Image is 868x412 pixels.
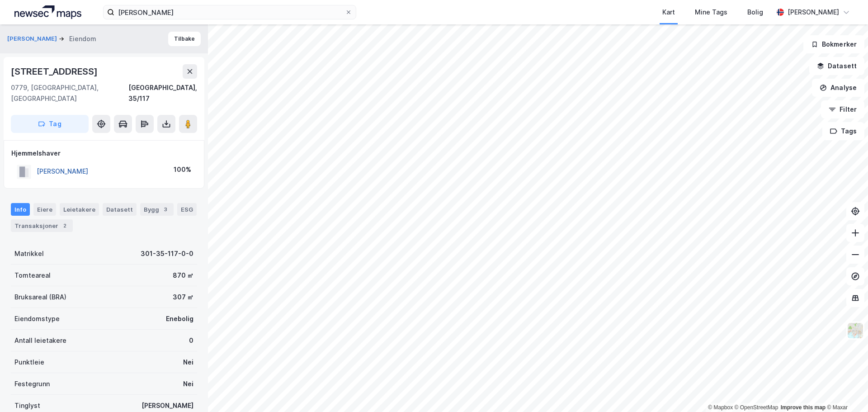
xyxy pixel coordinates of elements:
div: Eiere [33,203,56,216]
button: Tag [11,115,89,133]
div: Tomteareal [14,270,51,281]
div: [PERSON_NAME] [142,400,193,411]
div: Festegrunn [14,379,50,389]
div: 100% [174,164,191,175]
div: Tinglyst [14,400,40,411]
div: [STREET_ADDRESS] [11,64,99,79]
div: Nei [183,379,193,389]
div: Bruksareal (BRA) [14,292,66,303]
div: 0 [189,335,193,346]
div: Kart [662,7,675,18]
div: 301-35-117-0-0 [141,248,193,259]
a: OpenStreetMap [735,404,778,411]
div: Nei [183,357,193,368]
button: Analyse [812,79,864,97]
div: Mine Tags [695,7,727,18]
div: 870 ㎡ [173,270,193,281]
div: Bygg [140,203,174,216]
input: Søk på adresse, matrikkel, gårdeiere, leietakere eller personer [114,5,345,19]
div: Bolig [747,7,763,18]
div: Eiendomstype [14,313,60,324]
div: Enebolig [166,313,193,324]
button: Tilbake [168,32,201,46]
button: [PERSON_NAME] [7,34,59,43]
div: [GEOGRAPHIC_DATA], 35/117 [128,82,197,104]
button: Filter [821,100,864,118]
div: 0779, [GEOGRAPHIC_DATA], [GEOGRAPHIC_DATA] [11,82,128,104]
img: Z [847,322,864,339]
div: 307 ㎡ [173,292,193,303]
div: Hjemmelshaver [11,148,197,159]
iframe: Chat Widget [823,369,868,412]
div: 2 [60,221,69,230]
div: Matrikkel [14,248,44,259]
div: Antall leietakere [14,335,66,346]
div: Eiendom [69,33,96,44]
div: ESG [177,203,197,216]
div: Info [11,203,30,216]
img: logo.a4113a55bc3d86da70a041830d287a7e.svg [14,5,81,19]
div: Punktleie [14,357,44,368]
a: Improve this map [781,404,826,411]
div: 3 [161,205,170,214]
a: Mapbox [708,404,733,411]
div: Datasett [103,203,137,216]
div: Leietakere [60,203,99,216]
button: Datasett [809,57,864,75]
div: [PERSON_NAME] [788,7,839,18]
button: Bokmerker [803,35,864,53]
button: Tags [822,122,864,140]
div: Transaksjoner [11,219,73,232]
